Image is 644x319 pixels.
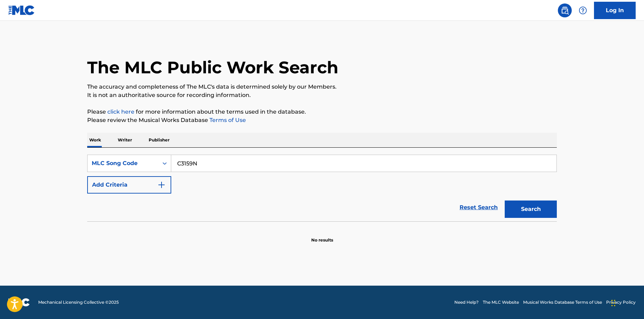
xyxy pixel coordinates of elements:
[92,159,154,167] div: MLC Song Code
[87,91,557,99] p: It is not an authoritative source for recording information.
[87,108,557,116] p: Please for more information about the terms used in the database.
[87,155,557,221] form: Search Form
[483,299,519,305] a: The MLC Website
[157,181,166,189] img: 9d2ae6d4665cec9f34b9.svg
[208,117,246,123] a: Terms of Use
[558,3,572,17] a: Public Search
[456,200,501,215] a: Reset Search
[147,133,172,147] p: Publisher
[576,3,590,17] div: Help
[611,293,616,313] div: Drag
[609,286,644,319] iframe: Chat Widget
[606,299,636,305] a: Privacy Policy
[8,298,30,306] img: logo
[87,83,557,91] p: The accuracy and completeness of The MLC's data is determined solely by our Members.
[311,229,333,243] p: No results
[8,5,35,15] img: MLC Logo
[87,133,103,147] p: Work
[87,116,557,124] p: Please review the Musical Works Database
[116,133,134,147] p: Writer
[87,176,171,194] button: Add Criteria
[87,57,338,78] h1: The MLC Public Work Search
[579,6,587,15] img: help
[107,108,134,115] a: click here
[594,2,636,19] a: Log In
[523,299,602,305] a: Musical Works Database Terms of Use
[561,6,569,15] img: search
[454,299,479,305] a: Need Help?
[505,201,557,218] button: Search
[38,299,119,305] span: Mechanical Licensing Collective © 2025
